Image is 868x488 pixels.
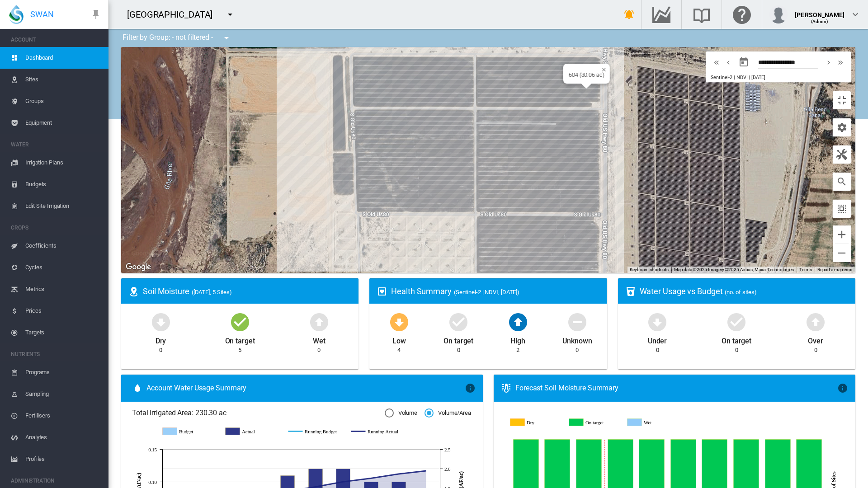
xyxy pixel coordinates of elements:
div: Over [808,333,823,346]
div: Forecast Soil Moisture Summary [515,383,837,393]
g: Running Budget [288,427,342,436]
div: 604 (30.06 ac) [569,71,604,78]
md-icon: icon-checkbox-marked-circle [726,311,747,333]
md-icon: icon-minus-circle [566,311,588,333]
div: 0 [159,346,162,354]
div: Filter by Group: - not filtered - [116,29,238,47]
button: icon-chevron-double-right [835,57,846,68]
span: ACCOUNT [11,33,101,47]
a: Terms [799,267,812,272]
a: Open this area in Google Maps (opens a new window) [123,261,153,273]
div: 0 [814,346,817,354]
img: profile.jpg [769,5,788,23]
button: icon-select-all [833,200,851,218]
g: Wet [627,418,679,427]
span: Sentinel-2 | NDVI [711,75,747,80]
div: 4 [397,346,401,354]
button: icon-cog [833,118,851,136]
div: Soil Moisture [143,286,351,297]
md-icon: icon-arrow-down-bold-circle [388,311,410,333]
md-icon: Search the knowledge base [691,9,712,20]
div: Under [648,333,667,346]
md-icon: icon-arrow-down-bold-circle [150,311,172,333]
span: Sites [25,69,101,90]
md-radio-button: Volume/Area [425,409,471,418]
md-icon: icon-thermometer-lines [501,383,512,394]
span: (Sentinel-2 | NDVI, [DATE]) [454,289,519,296]
span: Cycles [25,257,101,278]
span: (no. of sites) [725,289,757,296]
button: Close [598,64,604,70]
span: Edit Site Irrigation [25,195,101,217]
span: WATER [11,137,101,152]
md-icon: Go to the Data Hub [651,9,672,20]
md-icon: icon-chevron-left [723,57,733,68]
a: Report a map error [817,267,853,272]
md-icon: icon-checkbox-marked-circle [448,311,469,333]
md-icon: icon-cog [836,122,847,133]
span: ADMINISTRATION [11,474,101,488]
md-icon: icon-chevron-down [850,9,861,20]
div: On target [225,333,255,346]
md-icon: icon-menu-down [221,33,232,43]
md-icon: icon-pin [90,9,101,20]
span: (Admin) [811,19,829,24]
span: | [DATE] [749,75,765,80]
g: Budget [163,427,217,436]
md-icon: icon-arrow-up-bold-circle [308,311,330,333]
img: Google [123,261,153,273]
md-icon: icon-chevron-double-right [835,57,845,68]
md-icon: Click here for help [731,9,753,20]
div: On target [722,333,751,346]
button: Keyboard shortcuts [630,267,669,273]
md-icon: icon-menu-down [225,9,236,20]
span: SWAN [30,9,54,20]
button: icon-chevron-left [722,57,734,68]
button: Toggle fullscreen view [833,91,851,109]
span: Coefficients [25,235,101,257]
md-icon: icon-arrow-up-bold-circle [507,311,529,333]
div: 0 [457,346,460,354]
md-icon: icon-chevron-right [824,57,834,68]
div: Water Usage vs Budget [640,286,848,297]
div: 0 [735,346,738,354]
md-icon: icon-heart-box-outline [377,286,387,297]
md-radio-button: Volume [385,409,417,418]
md-icon: icon-arrow-up-bold-circle [805,311,826,333]
g: Running Actual [351,427,405,436]
md-icon: icon-information [837,383,848,394]
div: Low [392,333,406,346]
div: [PERSON_NAME] [795,7,844,16]
circle: Running Actual Aug 11 1.67 [341,480,344,483]
md-icon: icon-water [132,383,143,394]
span: Groups [25,90,101,112]
div: [GEOGRAPHIC_DATA] [127,8,221,21]
md-icon: icon-checkbox-marked-circle [229,311,251,333]
span: Dashboard [25,47,101,69]
tspan: 0.10 [148,479,157,485]
button: icon-menu-down [217,29,236,47]
circle: Running Actual Sep 1 1.95 [424,469,428,473]
tspan: 2.0 [444,466,451,472]
div: Unknown [562,333,592,346]
div: 5 [238,346,241,354]
span: Profiles [25,448,101,470]
span: Account Water Usage Summary [146,383,465,393]
div: 2 [516,346,519,354]
button: Zoom in [833,225,851,244]
g: On target [569,418,621,427]
md-icon: icon-magnify [836,176,847,187]
span: Total Irrigated Area: 230.30 ac [132,408,385,418]
span: Fertilisers [25,405,101,427]
div: On target [443,333,473,346]
md-icon: icon-chevron-double-left [712,57,722,68]
md-icon: icon-information [465,383,476,394]
span: Targets [25,322,101,343]
div: 0 [576,346,579,354]
div: Wet [313,333,325,346]
div: Dry [156,333,166,346]
button: icon-magnify [833,173,851,191]
circle: Running Actual Aug 18 1.76 [369,476,373,480]
md-icon: icon-arrow-down-bold-circle [646,311,668,333]
md-icon: icon-cup-water [625,286,636,297]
